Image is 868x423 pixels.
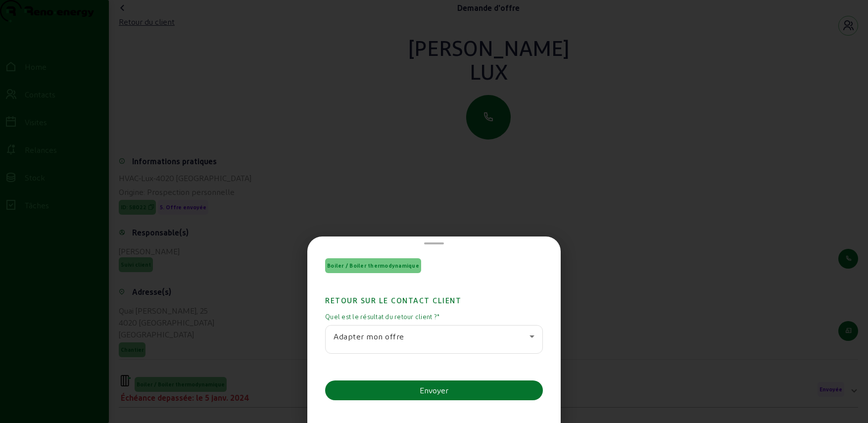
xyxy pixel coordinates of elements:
span: Boiler / Boiler thermodynamique [327,262,419,269]
button: Envoyer [325,380,543,400]
span: Adapter mon offre [334,331,404,341]
h2: Retour sur le contact client [325,280,543,306]
div: Envoyer [420,384,448,396]
mat-label: Quel est le résultat du retour client ? [325,312,543,321]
